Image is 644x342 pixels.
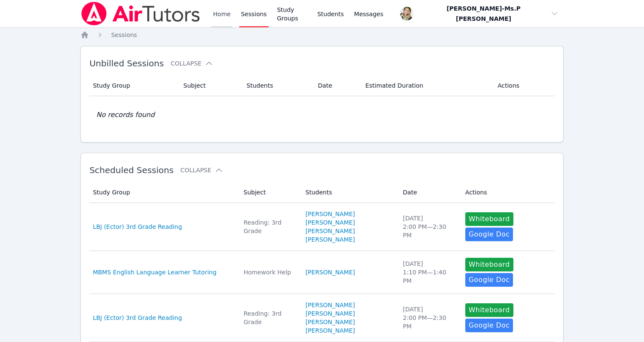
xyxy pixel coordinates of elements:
tr: LBJ (Ector) 3rd Grade ReadingReading: 3rd Grade[PERSON_NAME][PERSON_NAME][PERSON_NAME][PERSON_NAM... [89,294,555,342]
div: Homework Help [243,268,295,276]
th: Estimated Duration [360,75,492,96]
td: No records found [89,96,555,134]
a: Google Doc [465,228,513,241]
a: [PERSON_NAME] [306,235,355,244]
th: Study Group [89,75,178,96]
a: [PERSON_NAME] [306,268,355,276]
span: Messages [354,10,384,18]
button: Whiteboard [465,212,513,226]
a: [PERSON_NAME] [306,227,355,235]
a: LBJ (Ector) 3rd Grade Reading [93,313,182,322]
a: [PERSON_NAME] [306,309,355,318]
th: Study Group [89,182,238,203]
tr: LBJ (Ector) 3rd Grade ReadingReading: 3rd Grade[PERSON_NAME][PERSON_NAME][PERSON_NAME][PERSON_NAM... [89,203,555,251]
th: Actions [492,75,555,96]
a: [PERSON_NAME] [306,210,355,218]
div: [DATE] 2:00 PM — 2:30 PM [403,305,455,331]
img: Air Tutors [80,2,201,26]
th: Subject [238,182,301,203]
th: Actions [460,182,555,203]
a: [PERSON_NAME] [306,326,355,335]
button: Collapse [171,59,213,68]
nav: Breadcrumb [80,31,564,39]
th: Date [398,182,460,203]
a: [PERSON_NAME] [306,318,355,326]
span: Unbilled Sessions [89,58,164,68]
div: Reading: 3rd Grade [243,218,295,235]
div: [DATE] 2:00 PM — 2:30 PM [403,214,455,239]
a: [PERSON_NAME] [306,218,355,227]
a: MBMS English Language Learner Tutoring [93,268,216,276]
a: [PERSON_NAME] [306,301,355,309]
div: Reading: 3rd Grade [243,309,295,326]
button: Whiteboard [465,258,513,271]
span: Sessions [111,31,137,38]
button: Collapse [180,166,223,174]
span: Scheduled Sessions [89,165,174,175]
a: Sessions [111,31,137,39]
a: LBJ (Ector) 3rd Grade Reading [93,222,182,231]
button: Whiteboard [465,303,513,317]
div: [DATE] 1:10 PM — 1:40 PM [403,259,455,285]
th: Subject [178,75,241,96]
th: Students [301,182,398,203]
tr: MBMS English Language Learner TutoringHomework Help[PERSON_NAME][DATE]1:10 PM—1:40 PMWhiteboardGo... [89,251,555,294]
th: Students [241,75,313,96]
a: Google Doc [465,273,513,287]
th: Date [313,75,361,96]
a: Google Doc [465,319,513,332]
